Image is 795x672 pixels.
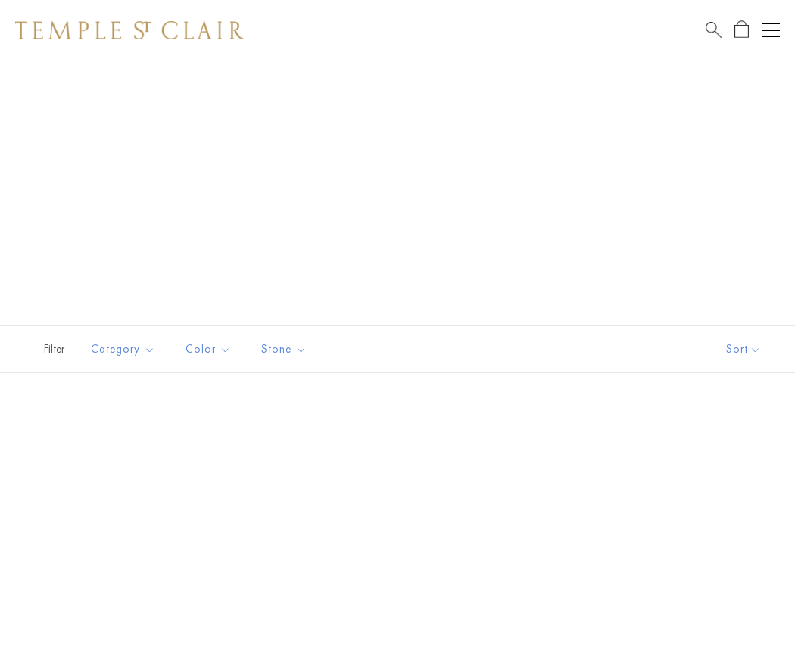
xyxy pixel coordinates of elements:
[706,20,722,39] a: Search
[79,332,167,366] button: Category
[254,340,318,359] span: Stone
[692,326,795,372] button: Show sort by
[762,21,780,39] button: Open navigation
[250,332,318,366] button: Stone
[178,340,242,359] span: Color
[734,20,749,39] a: Open Shopping Bag
[174,332,242,366] button: Color
[15,21,244,39] img: Temple St. Clair
[83,340,167,359] span: Category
